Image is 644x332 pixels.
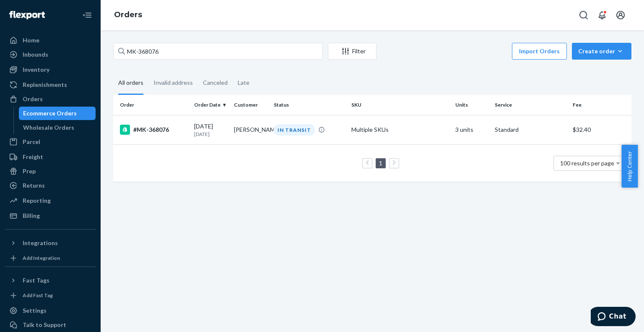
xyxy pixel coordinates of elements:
[9,11,45,19] img: Flexport logo
[5,274,96,287] button: Fast Tags
[113,43,323,60] input: Search orders
[569,115,631,144] td: $32.40
[575,7,592,24] button: Open Search Box
[572,43,631,60] button: Create order
[5,209,96,222] a: Billing
[377,159,384,167] a: Page 1 is your current page
[560,159,614,167] span: 100 results per page
[5,34,96,47] a: Home
[348,115,452,144] td: Multiple SKUs
[348,95,452,115] th: SKU
[5,304,96,317] a: Settings
[5,92,96,106] a: Orders
[231,115,270,144] td: [PERSON_NAME]
[23,212,40,220] div: Billing
[113,95,191,115] th: Order
[234,101,267,108] div: Customer
[23,65,49,74] div: Inventory
[512,43,567,60] button: Import Orders
[23,196,51,205] div: Reporting
[23,167,36,175] div: Prep
[114,10,142,19] a: Orders
[23,109,77,118] div: Ecommerce Orders
[5,48,96,61] a: Inbounds
[495,125,566,134] p: Standard
[203,72,228,94] div: Canceled
[5,290,96,301] a: Add Fast Tag
[5,135,96,149] a: Parcel
[5,150,96,164] a: Freight
[569,95,631,115] th: Fee
[578,47,625,55] div: Create order
[591,307,636,328] iframe: Opens a widget where you can chat to one of our agents
[194,122,227,138] div: [DATE]
[23,123,74,132] div: Wholesale Orders
[19,121,96,134] a: Wholesale Orders
[270,95,348,115] th: Status
[594,7,610,24] button: Open notifications
[238,72,249,94] div: Late
[23,254,60,261] div: Add Integration
[452,115,492,144] td: 3 units
[452,95,492,115] th: Units
[23,306,47,315] div: Settings
[194,131,227,138] p: [DATE]
[23,321,66,329] div: Talk to Support
[120,125,187,135] div: #MK-368076
[23,36,39,44] div: Home
[191,95,231,115] th: Order Date
[5,194,96,207] a: Reporting
[23,81,67,89] div: Replenishments
[621,145,638,188] button: Help Center
[328,43,377,60] button: Filter
[5,78,96,91] a: Replenishments
[23,95,43,103] div: Orders
[23,138,40,146] div: Parcel
[23,276,49,285] div: Fast Tags
[5,318,96,332] button: Talk to Support
[328,47,376,55] div: Filter
[23,153,43,161] div: Freight
[153,72,193,94] div: Invalid address
[79,7,96,24] button: Close Navigation
[23,50,48,59] div: Inbounds
[5,179,96,192] a: Returns
[19,107,96,120] a: Ecommerce Orders
[5,165,96,178] a: Prep
[5,236,96,250] button: Integrations
[23,292,53,299] div: Add Fast Tag
[612,7,629,24] button: Open account menu
[23,239,58,247] div: Integrations
[118,72,143,95] div: All orders
[5,63,96,76] a: Inventory
[274,124,315,136] div: IN TRANSIT
[491,95,569,115] th: Service
[5,253,96,263] a: Add Integration
[107,3,149,27] ol: breadcrumbs
[23,181,45,190] div: Returns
